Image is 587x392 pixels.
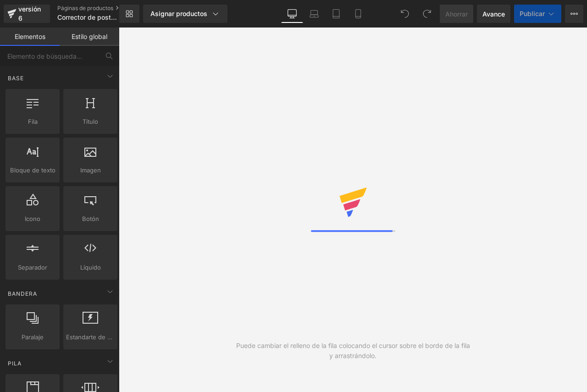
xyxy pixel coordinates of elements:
[445,10,468,18] font: Ahorrar
[10,166,55,174] font: Bloque de texto
[80,264,101,271] font: Líquido
[281,5,303,23] a: De oficina
[482,10,505,18] font: Avance
[28,118,38,125] font: Fila
[57,13,121,21] font: Corrector de postura
[18,264,47,271] font: Separador
[520,10,545,17] font: Publicar
[303,5,325,23] a: Computadora portátil
[4,5,50,23] a: versión 6
[8,290,37,297] font: Bandera
[119,5,139,23] a: Nueva Biblioteca
[418,5,436,23] button: Rehacer
[8,360,22,367] font: Pila
[83,118,98,125] font: Título
[514,5,561,23] button: Publicar
[18,5,41,22] font: versión 6
[347,5,369,23] a: Móvil
[72,33,107,40] font: Estilo global
[565,5,583,23] button: Más
[15,33,45,40] font: Elementos
[57,5,113,11] font: Páginas de productos
[57,5,134,12] a: Páginas de productos
[236,342,470,359] font: Puede cambiar el relleno de la fila colocando el cursor sobre el borde de la fila y arrastrándolo.
[8,75,24,82] font: Base
[82,215,99,222] font: Botón
[25,215,40,222] font: Icono
[22,333,44,341] font: Paralaje
[80,166,101,174] font: Imagen
[66,333,124,341] font: Estandarte de héroe
[477,5,510,23] a: Avance
[325,5,347,23] a: Tableta
[150,10,207,17] font: Asignar productos
[396,5,414,23] button: Deshacer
